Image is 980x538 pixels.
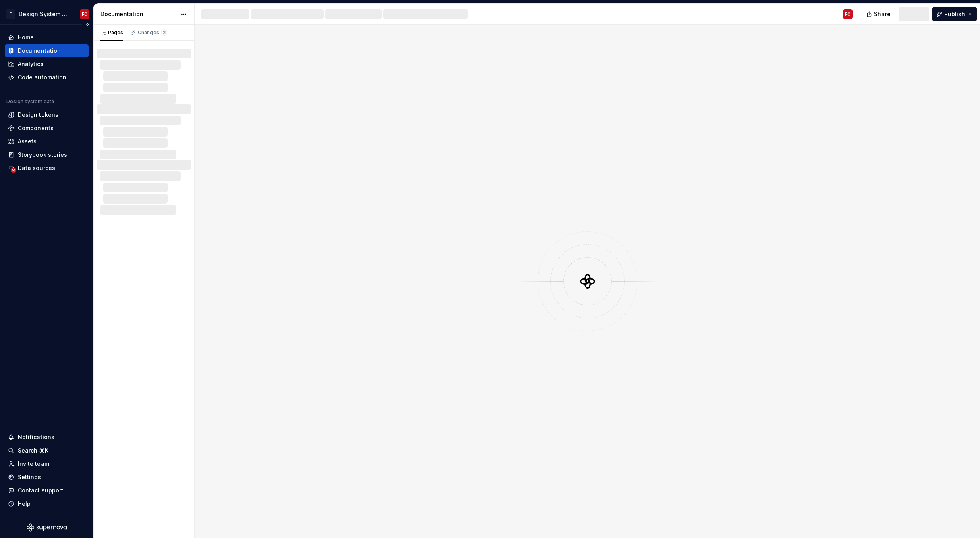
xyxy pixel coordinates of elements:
[18,460,49,468] div: Invite team
[18,111,58,119] div: Design tokens
[5,497,89,510] button: Help
[5,58,89,71] a: Analytics
[18,47,61,55] div: Documentation
[5,162,89,174] a: Data sources
[18,164,55,172] div: Data sources
[5,471,89,484] a: Settings
[18,137,37,145] div: Assets
[18,73,66,81] div: Code automation
[6,9,15,19] div: E
[18,151,67,159] div: Storybook stories
[5,31,89,44] a: Home
[5,457,89,470] a: Invite team
[161,29,167,36] span: 2
[18,433,54,441] div: Notifications
[6,98,54,105] div: Design system data
[82,19,93,30] button: Collapse sidebar
[2,5,92,23] button: EDesign System de l'AutonomieFC
[862,7,896,21] button: Share
[845,11,851,17] div: FC
[944,10,965,18] span: Publish
[874,10,891,18] span: Share
[18,486,63,494] div: Contact support
[932,7,977,21] button: Publish
[18,473,41,481] div: Settings
[5,44,89,57] a: Documentation
[5,108,89,121] a: Design tokens
[5,122,89,135] a: Components
[18,60,44,68] div: Analytics
[5,71,89,84] a: Code automation
[138,29,167,36] div: Changes
[100,29,123,36] div: Pages
[27,523,67,532] svg: Supernova Logo
[82,11,87,17] div: FC
[5,431,89,444] button: Notifications
[5,135,89,148] a: Assets
[5,484,89,497] button: Contact support
[18,500,31,508] div: Help
[5,444,89,457] button: Search ⌘K
[100,10,176,18] div: Documentation
[19,10,70,18] div: Design System de l'Autonomie
[18,447,48,455] div: Search ⌘K
[18,124,54,132] div: Components
[18,33,34,42] div: Home
[5,148,89,161] a: Storybook stories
